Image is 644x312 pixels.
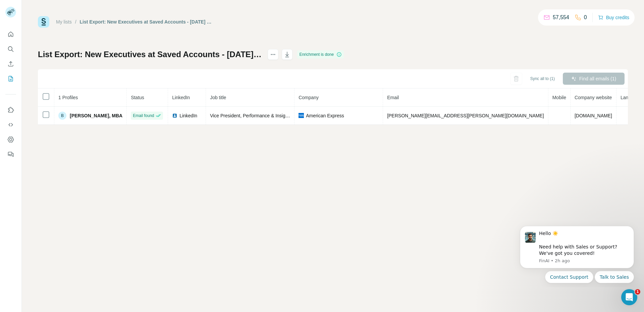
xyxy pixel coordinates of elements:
img: company-logo [299,113,304,118]
button: Dashboard [5,133,16,146]
button: My lists [5,73,16,85]
span: Vice President, Performance & Insights [210,113,291,118]
button: Use Surfe on LinkedIn [5,104,16,116]
span: LinkedIn [172,95,190,100]
button: Feedback [5,148,16,160]
span: Mobile [552,95,566,100]
span: [PERSON_NAME], MBA [70,112,122,119]
h1: List Export: New Executives at Saved Accounts - [DATE] 05:45 [38,49,262,60]
button: Search [5,43,16,55]
span: Email found [133,113,154,119]
span: [DOMAIN_NAME] [575,113,612,118]
div: List Export: New Executives at Saved Accounts - [DATE] 05:45 [80,18,213,25]
p: 0 [584,13,587,22]
span: 1 Profiles [58,95,78,100]
li: / [75,18,76,25]
div: Enrichment is done [297,50,344,58]
span: 1 [635,289,640,295]
span: LinkedIn [179,112,197,119]
img: LinkedIn logo [172,113,177,118]
p: 57,554 [553,13,569,22]
button: Buy credits [598,13,629,22]
span: Status [131,95,144,100]
button: Quick start [5,28,16,40]
button: Sync all to (1) [526,74,559,84]
iframe: Intercom live chat [621,289,637,305]
span: Email [387,95,399,100]
span: Company [299,95,319,100]
button: Use Surfe API [5,119,16,131]
span: Landline [621,95,638,100]
button: Enrich CSV [5,58,16,70]
span: Sync all to (1) [530,76,555,82]
div: B [58,112,66,120]
span: [PERSON_NAME][EMAIL_ADDRESS][PERSON_NAME][DOMAIN_NAME] [387,113,544,118]
span: Job title [210,95,226,100]
span: American Express [306,112,344,119]
iframe: Intercom notifications message [510,220,644,287]
button: actions [268,49,278,60]
a: My lists [56,19,72,25]
img: Surfe Logo [38,16,49,28]
span: Company website [575,95,612,100]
